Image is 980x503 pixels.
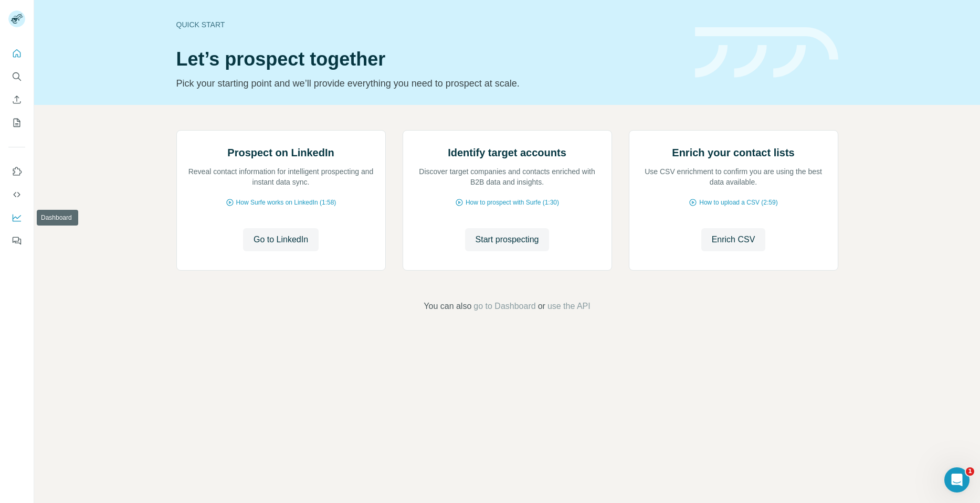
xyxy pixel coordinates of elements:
h2: Enrich your contact lists [672,145,794,160]
button: Quick start [8,44,25,63]
span: How to prospect with Surfe (1:30) [466,198,559,207]
span: or [538,300,545,313]
span: Start prospecting [476,233,539,246]
img: banner [695,27,838,78]
button: use the API [547,300,591,313]
p: Discover target companies and contacts enriched with B2B data and insights. [414,166,601,187]
h2: Identify target accounts [448,145,566,160]
span: How Surfe works on LinkedIn (1:58) [236,198,336,207]
span: Go to LinkedIn [254,233,308,246]
button: Use Surfe on LinkedIn [8,162,25,181]
button: Enrich CSV [701,228,766,251]
button: Feedback [8,231,25,250]
p: Pick your starting point and we’ll provide everything you need to prospect at scale. [176,76,682,91]
span: 1 [966,467,974,476]
span: You can also [424,300,471,313]
button: My lists [8,113,25,132]
span: Enrich CSV [712,233,755,246]
p: Reveal contact information for intelligent prospecting and instant data sync. [187,166,375,187]
button: Enrich CSV [8,90,25,109]
p: Use CSV enrichment to confirm you are using the best data available. [640,166,827,187]
button: Search [8,67,25,86]
button: Go to LinkedIn [243,228,319,251]
button: Dashboard [8,208,25,227]
div: Quick start [176,19,682,30]
h1: Let’s prospect together [176,49,682,70]
button: go to Dashboard [473,300,535,313]
button: Use Surfe API [8,185,25,204]
button: Start prospecting [465,228,550,251]
span: How to upload a CSV (2:59) [699,198,777,207]
iframe: Intercom live chat [944,467,970,493]
h2: Prospect on LinkedIn [227,145,334,160]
